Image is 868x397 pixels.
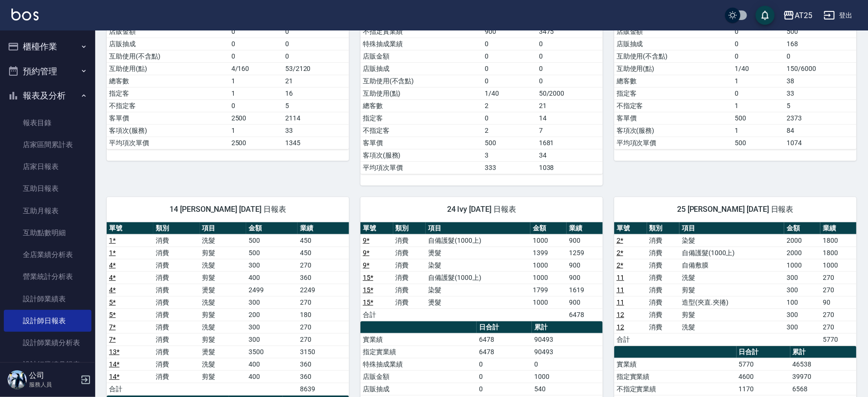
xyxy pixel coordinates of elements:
td: 1 [229,87,283,99]
td: 消費 [393,284,426,296]
td: 消費 [153,308,200,321]
td: 270 [820,321,857,333]
td: 500 [732,112,785,124]
th: 單號 [614,222,647,235]
td: 消費 [647,284,680,296]
td: 1800 [820,234,857,247]
td: 0 [483,38,537,50]
td: 特殊抽成業績 [360,358,477,370]
td: 1000 [784,259,820,271]
td: 互助使用(不含點) [107,50,229,62]
td: 消費 [153,284,200,296]
th: 項目 [426,222,530,235]
td: 客單價 [614,112,732,124]
td: 消費 [647,308,680,321]
td: 店販抽成 [614,38,732,50]
td: 1 [732,124,785,137]
td: 4600 [737,370,790,383]
td: 剪髮 [679,308,784,321]
td: 合計 [614,333,647,346]
a: 11 [617,274,624,281]
a: 12 [617,311,624,318]
td: 300 [246,321,298,333]
th: 單號 [107,222,153,235]
td: 3475 [537,25,603,38]
span: 25 [PERSON_NAME] [DATE] 日報表 [626,205,845,214]
td: 1345 [283,137,349,149]
td: 0 [283,50,349,62]
td: 333 [483,161,537,174]
td: 合計 [107,383,153,395]
td: 0 [537,62,603,75]
td: 0 [532,358,603,370]
td: 1 [732,99,785,112]
td: 互助使用(點) [360,87,483,99]
th: 類別 [153,222,200,235]
td: 0 [537,50,603,62]
a: 互助月報表 [4,200,91,222]
td: 1259 [567,247,603,259]
th: 單號 [360,222,393,235]
td: 平均項次單價 [614,137,732,149]
th: 日合計 [477,321,532,334]
td: 洗髮 [200,259,247,271]
td: 300 [784,308,820,321]
td: 店販金額 [360,370,477,383]
td: 0 [483,112,537,124]
th: 業績 [820,222,857,235]
td: 0 [483,75,537,87]
td: 互助使用(不含點) [614,50,732,62]
td: 400 [246,358,298,370]
td: 0 [229,50,283,62]
td: 1681 [537,137,603,149]
td: 1619 [567,284,603,296]
td: 客單價 [107,112,229,124]
td: 店販抽成 [360,383,477,395]
td: 450 [298,247,349,259]
td: 500 [785,25,857,38]
td: 消費 [153,247,200,259]
a: 設計師業績表 [4,288,91,310]
td: 33 [283,124,349,137]
td: 燙髮 [200,346,247,358]
td: 1074 [785,137,857,149]
td: 消費 [153,259,200,271]
td: 特殊抽成業績 [360,38,483,50]
td: 300 [784,284,820,296]
td: 自備護髮(1000上) [426,234,530,247]
td: 消費 [153,346,200,358]
td: 2000 [784,234,820,247]
td: 33 [785,87,857,99]
td: 燙髮 [200,284,247,296]
td: 1/40 [732,62,785,75]
td: 84 [785,124,857,137]
th: 金額 [530,222,567,235]
th: 日合計 [737,346,790,358]
td: 50/2000 [537,87,603,99]
td: 剪髮 [200,247,247,259]
td: 消費 [393,259,426,271]
a: 設計師日報表 [4,310,91,332]
a: 店家區間累計表 [4,134,91,156]
td: 0 [732,25,785,38]
td: 洗髮 [679,271,784,284]
td: 0 [537,38,603,50]
td: 剪髮 [200,370,247,383]
td: 2500 [229,112,283,124]
td: 270 [820,284,857,296]
td: 指定客 [614,87,732,99]
td: 剪髮 [679,284,784,296]
td: 合計 [360,308,393,321]
td: 300 [246,296,298,308]
p: 服務人員 [29,380,78,389]
td: 180 [298,308,349,321]
td: 900 [567,234,603,247]
a: 營業統計分析表 [4,266,91,288]
img: Person [8,370,27,389]
td: 1000 [530,271,567,284]
td: 指定實業績 [360,346,477,358]
td: 消費 [393,234,426,247]
td: 3 [483,149,537,161]
td: 2373 [785,112,857,124]
td: 客項次(服務) [360,149,483,161]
